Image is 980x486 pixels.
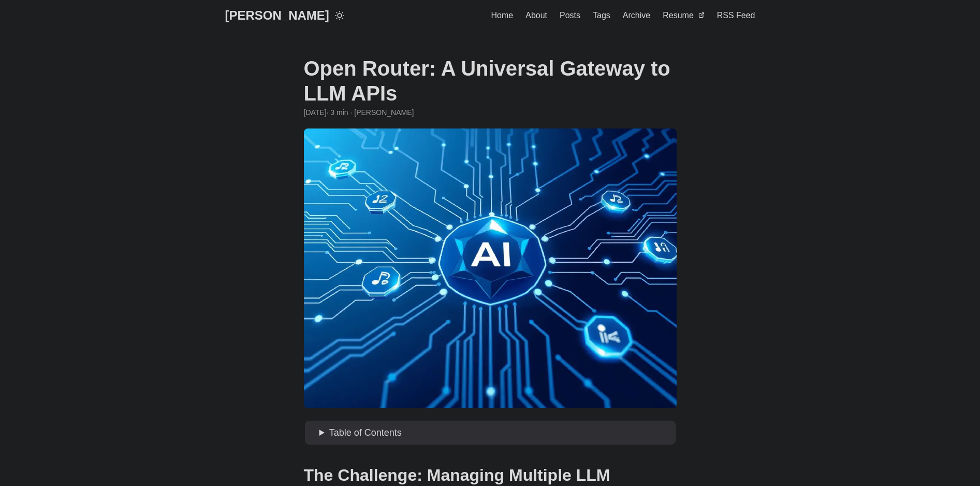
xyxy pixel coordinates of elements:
div: · 3 min · [PERSON_NAME] [304,107,677,118]
span: About [525,11,547,20]
span: Posts [560,11,580,20]
span: 2025-01-11 10:00:00 +0000 UTC [304,107,327,118]
h1: Open Router: A Universal Gateway to LLM APIs [304,56,677,106]
span: RSS Feed [717,11,755,20]
span: Table of Contents [329,427,402,438]
span: Tags [593,11,610,20]
summary: Table of Contents [319,425,671,440]
span: Archive [623,11,650,20]
span: Home [491,11,514,20]
span: Resume [663,11,694,20]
